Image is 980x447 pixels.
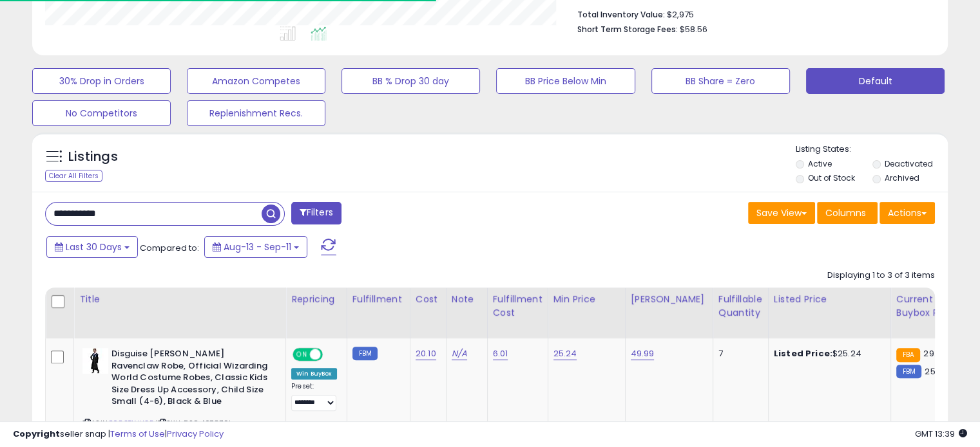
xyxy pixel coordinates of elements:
div: Fulfillment Cost [493,293,543,320]
a: N/A [452,347,467,360]
div: Repricing [291,293,341,306]
b: Disguise [PERSON_NAME] Ravenclaw Robe, Official Wizarding World Costume Robes, Classic Kids Size ... [111,348,268,411]
div: Fulfillment [352,293,405,306]
button: Default [806,68,945,94]
div: $25.24 [774,348,881,360]
span: | SKU: DSG-107879L [156,418,232,428]
a: 6.01 [493,347,508,360]
small: FBM [352,347,378,360]
button: Replenishment Recs. [187,100,325,126]
button: Aug-13 - Sep-11 [204,236,307,258]
div: seller snap | | [13,428,224,441]
small: FBM [896,365,921,378]
a: 25.24 [553,347,577,360]
button: Columns [817,202,878,224]
span: $58.56 [680,23,707,35]
span: Columns [825,206,866,219]
small: FBA [896,348,920,362]
span: 25.24 [925,365,948,378]
a: B083TLVH35 [109,418,154,429]
div: Displaying 1 to 3 of 3 items [827,269,935,282]
label: Active [808,158,832,169]
label: Out of Stock [808,172,855,183]
div: Current Buybox Price [896,293,963,320]
strong: Copyright [13,428,60,440]
b: Short Term Storage Fees: [577,24,678,35]
div: Title [79,293,280,306]
h5: Listings [68,148,118,166]
button: BB % Drop 30 day [341,68,480,94]
img: 318CQQDnzsL._SL40_.jpg [82,348,108,374]
div: Fulfillable Quantity [718,293,763,320]
button: 30% Drop in Orders [32,68,171,94]
label: Archived [884,172,919,183]
span: Compared to: [140,242,199,254]
label: Deactivated [884,158,932,169]
a: Terms of Use [110,428,165,440]
div: Clear All Filters [45,170,102,182]
span: 29.99 [923,347,946,360]
div: Cost [416,293,441,306]
button: Save View [748,202,815,224]
div: Preset: [291,382,337,411]
div: [PERSON_NAME] [631,293,707,306]
button: Filters [291,202,341,224]
a: 49.99 [631,347,655,360]
div: Min Price [553,293,620,306]
b: Total Inventory Value: [577,9,665,20]
p: Listing States: [796,143,948,156]
li: $2,975 [577,6,925,21]
div: Note [452,293,482,306]
button: BB Share = Zero [651,68,790,94]
span: ON [294,349,310,360]
div: 7 [718,348,758,360]
button: BB Price Below Min [496,68,635,94]
div: Listed Price [774,293,885,306]
button: No Competitors [32,100,171,126]
b: Listed Price: [774,347,832,360]
button: Amazon Competes [187,68,325,94]
div: Win BuyBox [291,368,337,379]
a: 20.10 [416,347,436,360]
button: Last 30 Days [46,236,138,258]
button: Actions [879,202,935,224]
span: 2025-10-12 13:39 GMT [915,428,967,440]
span: Aug-13 - Sep-11 [224,241,291,253]
span: Last 30 Days [66,241,122,253]
span: OFF [321,349,341,360]
a: Privacy Policy [167,428,224,440]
